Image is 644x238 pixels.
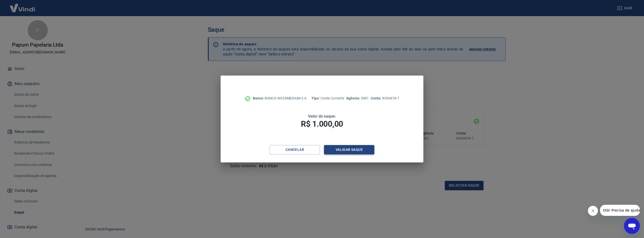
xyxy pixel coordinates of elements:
button: Validar saque [324,145,374,154]
iframe: Mensagem da empresa [600,205,640,216]
iframe: Botão para abrir a janela de mensagens [624,218,640,234]
span: Conta: [371,96,382,100]
span: R$ 1.000,00 [301,119,343,129]
iframe: Fechar mensagem [588,206,598,216]
p: Conta Corrente [311,96,344,101]
span: Valor do saque: [308,114,336,119]
p: BANCO INTERMEDIUM S.A. [253,96,307,101]
span: Olá! Precisa de ajuda? [3,4,42,8]
span: Banco: [253,96,265,100]
button: Cancelar [270,145,320,154]
span: Agência: [346,96,361,100]
p: 8336878-7 [371,96,399,101]
span: Tipo: [311,96,320,100]
p: 0001 [346,96,369,101]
